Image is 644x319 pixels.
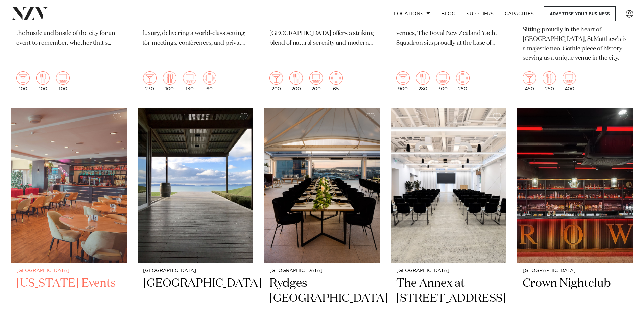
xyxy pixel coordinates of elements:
[16,10,121,48] p: Unforgettable occasions in the heart of Kumeu wine country. Get away from the hustle and bustle o...
[203,71,216,91] div: 60
[56,71,70,91] div: 100
[563,71,576,85] img: theatre.png
[396,10,501,48] p: Home of the America's Cup and one of Auckland's most prestigious waterfront venues, The Royal New...
[16,268,121,273] small: [GEOGRAPHIC_DATA]
[163,71,176,85] img: dining.png
[456,71,470,91] div: 280
[396,71,410,85] img: cocktail.png
[396,71,410,91] div: 900
[269,71,283,85] img: cocktail.png
[523,268,628,273] small: [GEOGRAPHIC_DATA]
[11,7,48,20] img: nzv-logo.png
[36,71,50,91] div: 100
[544,6,616,21] a: Advertise your business
[143,71,157,91] div: 230
[388,6,436,21] a: Locations
[461,6,499,21] a: SUPPLIERS
[289,71,303,85] img: dining.png
[436,6,461,21] a: BLOG
[16,71,30,91] div: 100
[523,25,628,63] p: Sitting proudly in the heart of [GEOGRAPHIC_DATA], St Matthew's is a majestic neo-Gothic piece of...
[436,71,450,91] div: 300
[499,6,540,21] a: Capacities
[563,71,576,91] div: 400
[456,71,470,85] img: meeting.png
[143,10,248,48] p: [GEOGRAPHIC_DATA] blends classic French elegance with contemporary luxury, delivering a world-cla...
[523,71,536,91] div: 450
[329,71,343,91] div: 65
[203,71,216,85] img: meeting.png
[183,71,196,85] img: theatre.png
[36,71,50,85] img: dining.png
[436,71,450,85] img: theatre.png
[16,71,30,85] img: cocktail.png
[543,71,556,85] img: dining.png
[183,71,196,91] div: 130
[396,268,501,273] small: [GEOGRAPHIC_DATA]
[309,71,323,91] div: 200
[309,71,323,85] img: theatre.png
[523,71,536,85] img: cocktail.png
[163,71,176,91] div: 100
[543,71,556,91] div: 250
[416,71,430,85] img: dining.png
[143,71,157,85] img: cocktail.png
[56,71,70,85] img: theatre.png
[269,71,283,91] div: 200
[416,71,430,91] div: 280
[269,10,375,48] p: Just 30 minutes from [GEOGRAPHIC_DATA], [GEOGRAPHIC_DATA] offers a striking blend of natural sere...
[329,71,343,85] img: meeting.png
[269,268,375,273] small: [GEOGRAPHIC_DATA]
[143,268,248,273] small: [GEOGRAPHIC_DATA]
[289,71,303,91] div: 200
[11,108,127,263] img: Dining area at Texas Events in Auckland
